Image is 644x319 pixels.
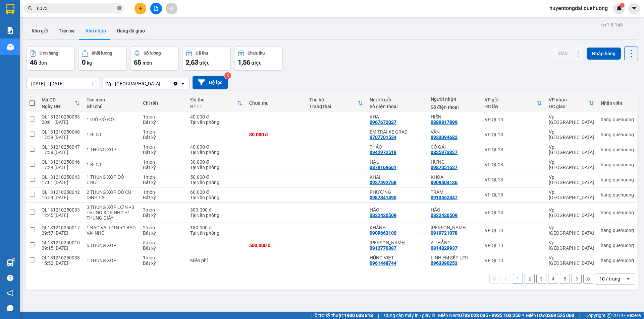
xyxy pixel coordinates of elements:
[111,23,150,39] button: Hàng đã giao
[485,147,542,152] div: VP QL13
[190,195,243,200] div: Tại văn phòng
[249,100,303,106] div: Chưa thu
[549,104,589,109] div: ĐC giao
[601,228,634,233] div: hang.quehuong
[431,189,478,195] div: TRÂM
[370,129,424,135] div: EM TRAI XE GRAD
[6,4,14,14] img: logo-vxr
[431,255,478,260] div: LINH EM SẾP LỢI
[87,205,136,221] div: 3 THUNG XỐP LỚN +3 THUNG XOP NHỎ +1 THUNG GIẤY
[87,97,136,102] div: Tên món
[190,104,237,109] div: HTTT
[431,150,458,155] div: 0825973327
[87,147,136,152] div: 1 THUNG XOP
[370,97,424,102] div: Người gửi
[628,3,640,14] button: caret-down
[143,213,184,218] div: Bất kỳ
[7,290,13,296] span: notification
[87,117,136,122] div: 1 GIỎ ĐỎ ĐỒ
[621,3,623,8] span: 1
[431,213,458,218] div: 0332420509
[370,159,424,165] div: HẬU
[549,255,594,266] div: Vp. [GEOGRAPHIC_DATA]
[190,258,243,263] div: Miễn phí
[143,119,184,125] div: Bất kỳ
[42,159,80,165] div: QL131210250046
[549,207,594,218] div: Vp. [GEOGRAPHIC_DATA]
[143,60,152,66] span: món
[600,21,623,28] div: ver 1.8.146
[143,225,184,230] div: 2 món
[545,313,574,318] strong: 0369 525 060
[143,260,184,266] div: Bất kỳ
[306,94,366,112] th: Toggle SortBy
[431,165,458,170] div: 0987051627
[601,100,634,106] div: Nhân viên
[431,119,458,125] div: 0889817899
[601,117,634,122] div: hang.quehuong
[431,129,478,135] div: VÂN
[42,97,74,102] div: Mã GD
[28,6,33,11] span: search
[431,240,478,245] div: A THẮNG
[134,58,141,66] span: 65
[199,60,210,66] span: triệu
[26,47,75,71] button: Đơn hàng46đơn
[30,58,37,66] span: 46
[7,259,14,266] img: warehouse-icon
[107,80,160,87] div: Vp. [GEOGRAPHIC_DATA]
[544,4,613,12] span: huyentongdai.quehuong
[548,274,558,284] button: 4
[431,195,458,200] div: 0913562447
[549,114,594,125] div: Vp. [GEOGRAPHIC_DATA]
[87,162,136,167] div: 1 BI GT
[82,58,86,66] span: 0
[143,174,184,180] div: 1 món
[431,114,478,119] div: HIỀN
[311,312,373,319] span: Hỗ trợ kỹ thuật:
[601,210,634,215] div: hang.quehuong
[370,260,396,266] div: 0961448744
[587,48,621,60] button: Nhập hàng
[190,144,243,150] div: 40.000 đ
[190,207,243,213] div: 300.000 đ
[42,135,80,140] div: 17:59 [DATE]
[549,144,594,155] div: Vp. [GEOGRAPHIC_DATA]
[26,78,100,89] input: Select a date range.
[87,60,92,66] span: kg
[37,5,116,12] input: Tìm tên, số ĐT hoặc mã đơn
[143,245,184,251] div: Bất kỳ
[143,129,184,135] div: 1 món
[525,274,535,284] button: 2
[431,225,478,230] div: GIA BẢO
[370,114,424,119] div: KHA
[190,230,243,236] div: Tại văn phòng
[579,312,580,319] span: |
[143,100,184,106] div: Chi tiết
[370,213,396,218] div: 0332420509
[42,150,80,155] div: 17:38 [DATE]
[248,51,265,56] div: Chưa thu
[143,207,184,213] div: 7 món
[431,104,478,110] div: Số điện thoại
[431,230,458,236] div: 0919721078
[143,159,184,165] div: 1 món
[601,243,634,248] div: hang.quehuong
[249,243,303,248] div: 500.000 đ
[43,10,64,64] b: Biên nhận gởi hàng hóa
[545,94,597,112] th: Toggle SortBy
[7,44,14,51] img: warehouse-icon
[143,144,184,150] div: 1 món
[193,76,228,89] button: Bộ lọc
[7,275,13,281] span: question-circle
[344,313,373,318] strong: 1900 633 818
[190,150,243,155] div: Tại văn phòng
[485,162,542,167] div: VP QL13
[238,58,250,66] span: 1,56
[560,274,570,284] button: 5
[549,129,594,140] div: Vp. [GEOGRAPHIC_DATA]
[190,97,237,102] div: Đã thu
[309,104,357,109] div: Trạng thái
[196,51,208,56] div: Đã thu
[190,189,243,195] div: 60.000 đ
